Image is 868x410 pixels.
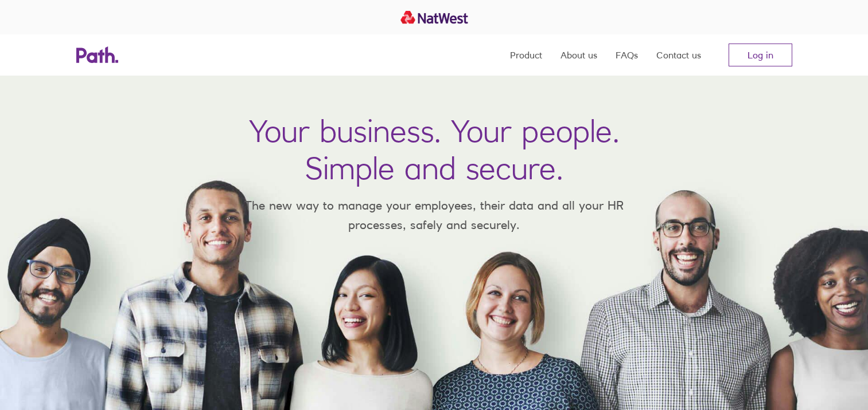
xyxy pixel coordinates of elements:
[249,112,620,187] h1: Your business. Your people. Simple and secure.
[228,196,641,234] p: The new way to manage your employees, their data and all your HR processes, safely and securely.
[616,34,638,76] a: FAQs
[560,34,597,76] a: About us
[656,34,701,76] a: Contact us
[729,44,792,66] a: Log in
[510,34,542,76] a: Product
